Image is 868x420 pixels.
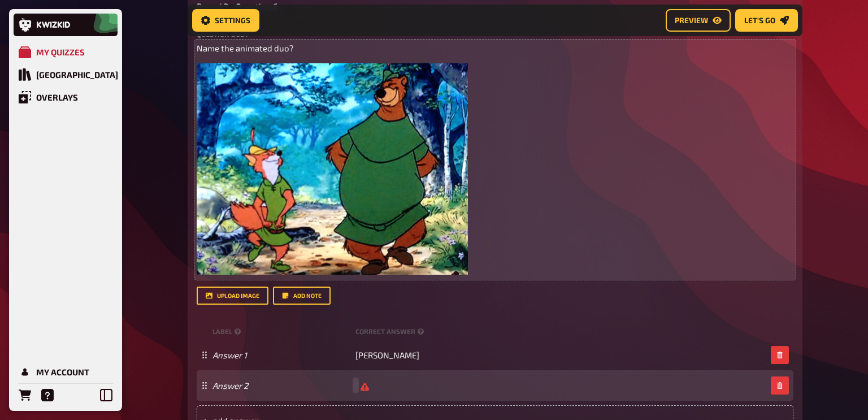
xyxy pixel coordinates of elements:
[355,350,419,360] span: [PERSON_NAME]
[14,63,118,86] a: Quiz Library
[212,327,351,336] small: label
[212,380,248,391] i: Answer 2
[355,327,426,336] small: correct answer
[212,350,247,360] i: Answer 1
[36,47,85,57] div: My Quizzes
[215,16,250,24] span: Settings
[192,9,259,32] a: Settings
[36,70,118,80] div: [GEOGRAPHIC_DATA]
[273,287,331,305] button: Add note
[744,16,775,24] span: Let's go
[36,367,89,377] div: My Account
[197,63,468,275] img: Screenshot 2025-09-25 17.54.29
[675,16,708,24] span: Preview
[14,86,118,109] a: Overlays
[197,31,793,37] label: Question body
[36,92,78,102] div: Overlays
[14,41,118,63] a: My Quizzes
[36,384,59,406] a: Help
[197,287,268,305] button: upload image
[14,361,118,383] a: My Account
[666,9,731,32] a: Preview
[735,9,798,32] a: Let's go
[14,384,36,406] a: Orders
[197,43,294,53] span: Name the animated duo?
